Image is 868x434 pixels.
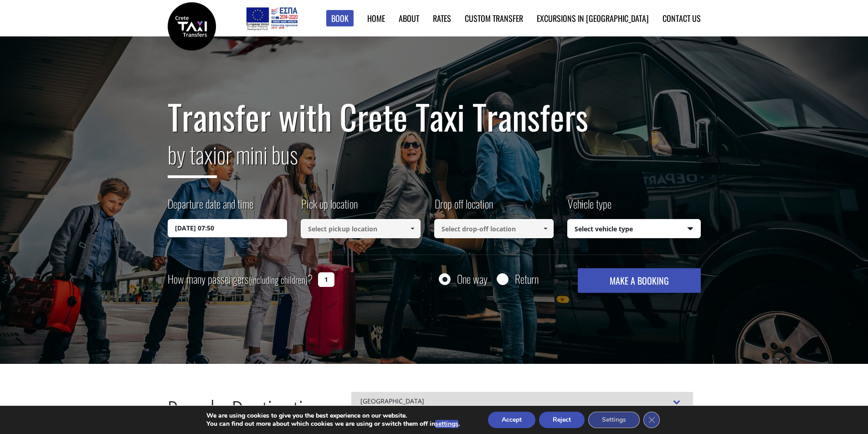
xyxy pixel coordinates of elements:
[433,12,451,24] a: Rates
[568,220,700,239] span: Select vehicle type
[643,412,660,428] button: Close GDPR Cookie Banner
[537,12,649,24] a: Excursions in [GEOGRAPHIC_DATA]
[434,196,493,219] label: Drop off location
[399,12,419,24] a: About
[435,420,458,428] button: settings
[588,412,640,428] button: Settings
[488,412,535,428] button: Accept
[405,219,420,238] a: Show All Items
[539,412,585,428] button: Reject
[168,196,253,219] label: Departure date and time
[538,219,553,238] a: Show All Items
[351,392,693,412] div: [GEOGRAPHIC_DATA]
[578,268,700,293] button: MAKE A BOOKING
[167,392,231,434] span: Popular
[168,136,701,185] h2: or mini bus
[301,196,358,219] label: Pick up location
[168,137,217,178] span: by taxi
[567,196,611,219] label: Vehicle type
[245,5,299,32] img: e-bannersEUERDF180X90.jpg
[168,97,701,136] h1: Transfer with Crete Taxi Transfers
[168,2,216,51] img: Crete Taxi Transfers | Safe Taxi Transfer Services from to Heraklion Airport, Chania Airport, Ret...
[249,273,308,286] small: (including children)
[326,10,354,27] a: Book
[301,219,421,238] input: Select pickup location
[206,412,460,420] p: We are using cookies to give you the best experience on our website.
[168,20,216,30] a: Crete Taxi Transfers | Safe Taxi Transfer Services from to Heraklion Airport, Chania Airport, Ret...
[206,420,460,428] p: You can find out more about which cookies we are using or switch them off in .
[367,12,385,24] a: Home
[168,268,313,291] label: How many passengers ?
[434,219,554,238] input: Select drop-off location
[663,12,701,24] a: Contact us
[465,12,523,24] a: Custom Transfer
[457,273,488,285] label: One way
[515,273,539,285] label: Return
